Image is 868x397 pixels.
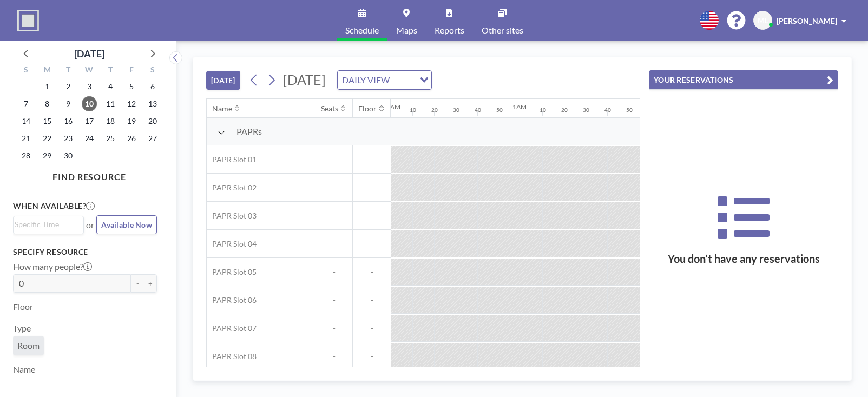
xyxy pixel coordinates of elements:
div: S [142,64,163,78]
span: PAPR Slot 08 [207,352,257,361]
h3: Specify resource [13,247,157,257]
span: Friday, September 12, 2025 [124,96,139,111]
span: PAPR Slot 03 [207,211,257,221]
div: Name [212,104,232,114]
span: Monday, September 8, 2025 [40,96,55,111]
span: Tuesday, September 2, 2025 [61,79,76,94]
div: 30 [583,107,589,114]
span: - [353,323,391,333]
span: DAILY VIEW [340,73,392,87]
span: Maps [396,26,417,35]
button: Available Now [96,215,157,234]
span: - [315,155,352,164]
span: - [353,183,391,193]
span: Monday, September 22, 2025 [40,131,55,146]
span: PAPR Slot 02 [207,183,257,193]
div: 50 [626,107,633,114]
span: Wednesday, September 24, 2025 [82,131,97,146]
span: Reports [435,26,464,35]
div: Floor [358,104,377,114]
button: + [144,274,157,293]
span: Wednesday, September 17, 2025 [82,114,97,129]
div: Search for option [14,216,83,233]
div: 20 [431,107,438,114]
span: Thursday, September 11, 2025 [103,96,118,111]
div: 40 [475,107,481,114]
span: - [353,267,391,277]
input: Search for option [393,73,413,87]
span: Wednesday, September 3, 2025 [82,79,97,94]
span: Monday, September 29, 2025 [40,148,55,163]
button: YOUR RESERVATIONS [649,70,838,89]
span: Friday, September 19, 2025 [124,114,139,129]
div: 40 [604,107,611,114]
span: Saturday, September 13, 2025 [145,96,160,111]
span: PAPR Slot 05 [207,267,257,277]
label: How many people? [13,261,92,272]
span: Monday, September 1, 2025 [40,79,55,94]
div: [DATE] [74,46,104,61]
span: or [86,220,94,230]
span: - [315,183,352,193]
span: PAPR Slot 07 [207,323,257,333]
span: Thursday, September 25, 2025 [103,131,118,146]
div: 30 [453,107,459,114]
button: [DATE] [206,71,240,90]
button: - [131,274,144,293]
span: Other sites [482,26,523,35]
span: Sunday, September 7, 2025 [18,96,34,111]
div: Seats [321,104,338,114]
span: Tuesday, September 9, 2025 [61,96,76,111]
div: W [79,64,100,78]
span: - [315,211,352,221]
span: [PERSON_NAME] [777,16,837,25]
div: T [58,64,79,78]
label: Type [13,323,31,334]
span: Sunday, September 28, 2025 [18,148,34,163]
span: [DATE] [283,71,326,88]
label: Name [13,364,35,375]
input: Search for option [15,219,77,230]
span: Sunday, September 21, 2025 [18,131,34,146]
span: - [315,239,352,249]
span: Friday, September 5, 2025 [124,79,139,94]
h4: FIND RESOURCE [13,167,166,182]
span: PAPRs [236,126,262,137]
span: - [353,352,391,361]
div: 12AM [383,103,400,111]
span: Tuesday, September 23, 2025 [61,131,76,146]
span: Room [17,340,40,351]
span: - [315,352,352,361]
span: Tuesday, September 30, 2025 [61,148,76,163]
span: Thursday, September 4, 2025 [103,79,118,94]
span: PAPR Slot 06 [207,295,257,305]
label: Floor [13,301,33,312]
span: - [315,295,352,305]
span: PAPR Slot 04 [207,239,257,249]
div: 10 [410,107,416,114]
img: organization-logo [17,10,39,31]
span: - [353,295,391,305]
span: - [353,155,391,164]
div: M [37,64,58,78]
div: Search for option [338,71,431,89]
span: - [315,267,352,277]
span: - [353,211,391,221]
span: Monday, September 15, 2025 [40,114,55,129]
div: S [16,64,37,78]
span: - [353,239,391,249]
span: Saturday, September 27, 2025 [145,131,160,146]
span: Wednesday, September 10, 2025 [82,96,97,111]
span: ML [758,16,768,25]
span: Saturday, September 20, 2025 [145,114,160,129]
span: Available Now [101,220,152,229]
span: Schedule [345,26,379,35]
div: 1AM [512,103,527,111]
span: Sunday, September 14, 2025 [18,114,34,129]
div: F [121,64,142,78]
div: T [100,64,121,78]
span: Friday, September 26, 2025 [124,131,139,146]
h3: You don’t have any reservations [649,252,838,266]
div: 10 [540,107,546,114]
div: 20 [561,107,568,114]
